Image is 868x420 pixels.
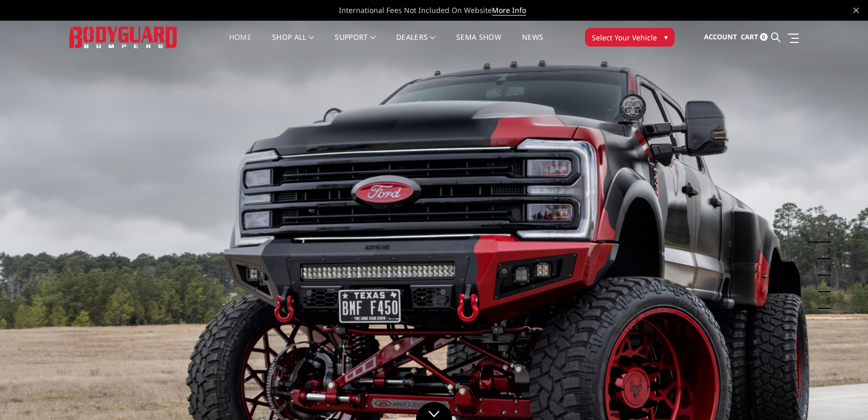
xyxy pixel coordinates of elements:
[522,34,543,54] a: News
[456,34,501,54] a: SEMA Show
[272,34,314,54] a: shop all
[416,402,452,420] a: Click to Down
[741,23,768,51] a: Cart 0
[585,28,675,47] button: Select Your Vehicle
[820,259,831,276] button: 3 of 5
[69,26,178,48] img: BODYGUARD BUMPERS
[760,33,768,41] span: 0
[820,243,831,259] button: 2 of 5
[704,23,737,51] a: Account
[396,34,436,54] a: Dealers
[820,276,831,292] button: 4 of 5
[229,34,251,54] a: Home
[664,32,668,42] span: ▾
[704,32,737,41] span: Account
[741,32,758,41] span: Cart
[492,5,526,16] a: More Info
[592,32,657,43] span: Select Your Vehicle
[820,226,831,243] button: 1 of 5
[335,34,376,54] a: Support
[820,292,831,309] button: 5 of 5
